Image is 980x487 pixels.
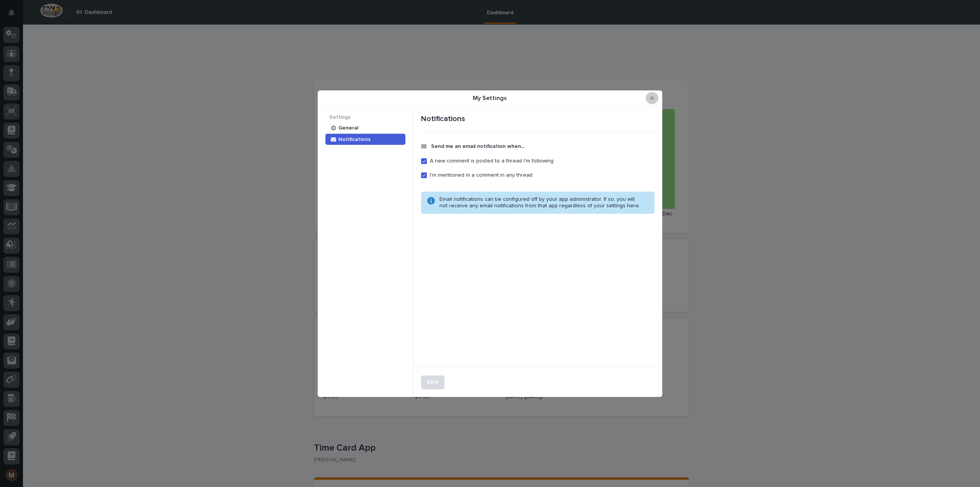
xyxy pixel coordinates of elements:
[439,197,640,208] div: Email notifications can be configured off by your app administrator. If so, you will not receive ...
[322,91,646,106] div: My Settings
[426,379,439,385] div: Save
[427,157,554,165] label: A new comment is posted to a thread I'm following
[338,136,371,143] div: Notifications
[338,124,358,131] div: General
[421,114,655,123] div: Notifications
[318,90,662,397] div: My Settings
[427,171,532,179] label: I'm mentioned in a comment in any thread
[421,375,444,389] button: Save
[431,143,524,150] div: Send me an email notification when...
[325,114,405,121] div: Settings
[646,92,658,104] button: Close Modal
